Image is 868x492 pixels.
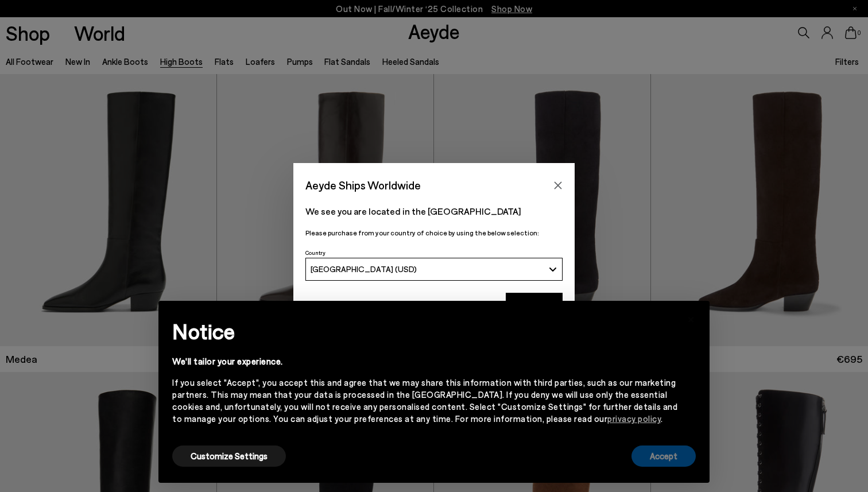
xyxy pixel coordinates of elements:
h2: Notice [172,316,677,346]
button: Close this notice [677,304,705,332]
span: Aeyde Ships Worldwide [305,175,421,195]
button: Accept [631,445,696,467]
span: × [687,309,695,326]
p: We see you are located in the [GEOGRAPHIC_DATA] [305,204,563,218]
span: Country [305,249,325,256]
a: privacy policy [607,413,661,424]
div: We'll tailor your experience. [172,355,677,367]
button: Customize Settings [172,445,286,467]
div: If you select "Accept", you accept this and agree that we may share this information with third p... [172,377,677,425]
span: [GEOGRAPHIC_DATA] (USD) [311,264,417,274]
p: Please purchase from your country of choice by using the below selection: [305,227,563,238]
button: Close [549,177,567,194]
